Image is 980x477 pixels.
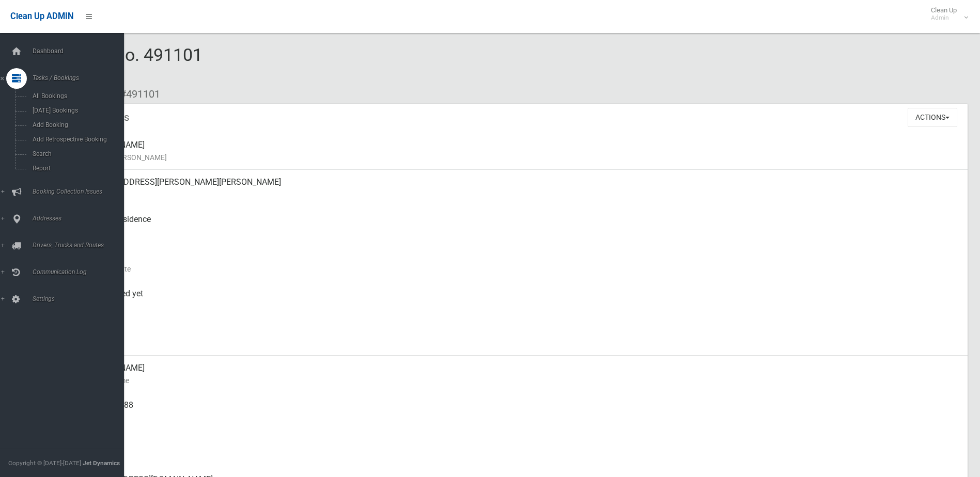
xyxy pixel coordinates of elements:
[83,356,959,393] div: [PERSON_NAME]
[908,108,957,127] button: Actions
[83,207,959,244] div: Front of Residence
[8,459,81,467] span: Copyright © [DATE]-[DATE]
[83,459,120,467] strong: Jet Dynamics
[83,449,959,461] small: Landline
[45,44,203,85] span: Booking No. 491101
[10,11,73,21] span: Clean Up ADMIN
[83,170,959,207] div: [STREET_ADDRESS][PERSON_NAME][PERSON_NAME]
[29,295,132,303] span: Settings
[83,263,959,275] small: Collection Date
[113,85,160,104] li: #491101
[83,281,959,319] div: Not collected yet
[83,151,959,164] small: Name of [PERSON_NAME]
[83,430,959,467] div: None given
[29,188,132,195] span: Booking Collection Issues
[83,244,959,281] div: [DATE]
[29,268,132,276] span: Communication Log
[29,92,123,100] span: All Bookings
[29,215,132,222] span: Addresses
[83,374,959,387] small: Contact Name
[931,14,957,22] small: Admin
[29,150,123,157] span: Search
[29,136,123,143] span: Add Retrospective Booking
[83,411,959,424] small: Mobile
[926,6,967,22] span: Clean Up
[29,165,123,172] span: Report
[29,47,132,55] span: Dashboard
[29,107,123,114] span: [DATE] Bookings
[83,337,959,349] small: Zone
[83,300,959,312] small: Collected At
[83,226,959,238] small: Pickup Point
[83,393,959,430] div: 0412 700 788
[83,133,959,170] div: [PERSON_NAME]
[83,188,959,201] small: Address
[29,74,132,82] span: Tasks / Bookings
[83,319,959,356] div: [DATE]
[29,242,132,249] span: Drivers, Trucks and Routes
[29,121,123,129] span: Add Booking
